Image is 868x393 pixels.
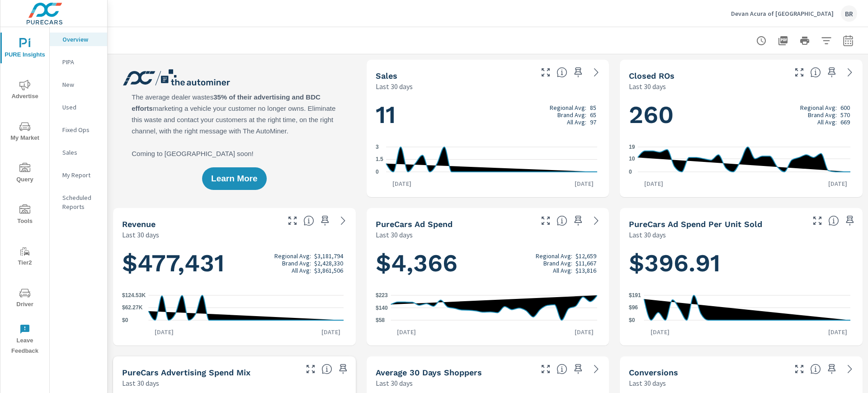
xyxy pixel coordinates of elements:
[122,248,347,279] h1: $477,431
[843,362,857,376] a: See more details in report
[62,125,100,134] p: Fixed Ops
[62,148,100,157] p: Sales
[568,327,600,336] p: [DATE]
[629,378,666,388] p: Last 30 days
[638,179,670,188] p: [DATE]
[538,362,553,376] button: Make Fullscreen
[841,5,857,22] div: BR
[282,260,311,267] p: Brand Avg:
[336,362,350,376] span: Save this to your personalized report
[629,317,635,323] text: $0
[571,213,585,228] span: Save this to your personalized report
[567,118,586,126] p: All Avg:
[792,65,807,80] button: Make Fullscreen
[731,9,834,18] p: Devan Acura of [GEOGRAPHIC_DATA]
[590,104,596,111] p: 85
[774,32,792,50] button: "Export Report to PDF"
[576,252,596,260] p: $12,659
[376,99,600,130] h1: 11
[810,213,825,228] button: Make Fullscreen
[391,327,422,336] p: [DATE]
[62,103,100,112] p: Used
[557,111,586,118] p: Brand Avg:
[376,317,385,323] text: $58
[839,32,857,50] button: Select Date Range
[376,378,413,388] p: Last 30 days
[211,175,257,183] span: Learn More
[571,65,585,80] span: Save this to your personalized report
[314,260,343,267] p: $2,428,330
[817,32,835,50] button: Apply Filters
[3,163,47,185] span: Query
[543,260,572,267] p: Brand Avg:
[3,324,47,356] span: Leave Feedback
[629,156,635,162] text: 10
[3,288,47,310] span: Driver
[800,104,837,111] p: Regional Avg:
[828,215,839,226] span: Average cost of advertising per each vehicle sold at the dealer over the selected date range. The...
[62,193,100,211] p: Scheduled Reports
[536,252,572,260] p: Regional Avg:
[122,378,159,388] p: Last 30 days
[3,121,47,143] span: My Market
[386,179,418,188] p: [DATE]
[122,305,143,311] text: $62.27K
[202,167,266,190] button: Learn More
[568,179,600,188] p: [DATE]
[50,78,107,91] div: New
[376,144,379,150] text: 3
[629,169,632,175] text: 0
[321,364,332,374] span: This table looks at how you compare to the amount of budget you spend per channel as opposed to y...
[589,362,604,376] a: See more details in report
[629,368,678,377] h5: Conversions
[3,246,47,268] span: Tier2
[840,118,850,126] p: 669
[62,80,100,89] p: New
[840,104,850,111] p: 600
[376,248,600,279] h1: $4,366
[808,111,837,118] p: Brand Avg:
[3,80,47,102] span: Advertise
[376,305,388,311] text: $140
[629,99,854,130] h1: 260
[122,368,250,377] h5: PureCars Advertising Spend Mix
[822,179,854,188] p: [DATE]
[644,327,676,336] p: [DATE]
[553,267,572,274] p: All Avg:
[50,168,107,182] div: My Report
[629,229,666,240] p: Last 30 days
[336,213,350,228] a: See more details in report
[148,327,180,336] p: [DATE]
[314,252,343,260] p: $3,181,794
[122,219,156,229] h5: Revenue
[817,118,837,126] p: All Avg:
[50,33,107,46] div: Overview
[629,144,635,150] text: 19
[629,304,638,311] text: $96
[840,111,850,118] p: 570
[62,57,100,66] p: PIPA
[825,362,839,376] span: Save this to your personalized report
[376,292,388,298] text: $223
[318,213,332,228] span: Save this to your personalized report
[810,67,821,78] span: Number of Repair Orders Closed by the selected dealership group over the selected time range. [So...
[376,81,413,92] p: Last 30 days
[557,364,567,374] span: A rolling 30 day total of daily Shoppers on the dealership website, averaged over the selected da...
[122,317,128,323] text: $0
[303,362,318,376] button: Make Fullscreen
[376,169,379,175] text: 0
[303,215,314,226] span: Total sales revenue over the selected date range. [Source: This data is sourced from the dealer’s...
[274,252,311,260] p: Regional Avg:
[550,104,586,111] p: Regional Avg:
[557,67,567,78] span: Number of vehicles sold by the dealership over the selected date range. [Source: This data is sou...
[292,267,311,274] p: All Avg:
[576,267,596,274] p: $13,816
[590,118,596,126] p: 97
[315,327,347,336] p: [DATE]
[629,81,666,92] p: Last 30 days
[314,267,343,274] p: $3,861,506
[376,229,413,240] p: Last 30 days
[589,65,604,80] a: See more details in report
[792,362,807,376] button: Make Fullscreen
[122,292,146,298] text: $124.53K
